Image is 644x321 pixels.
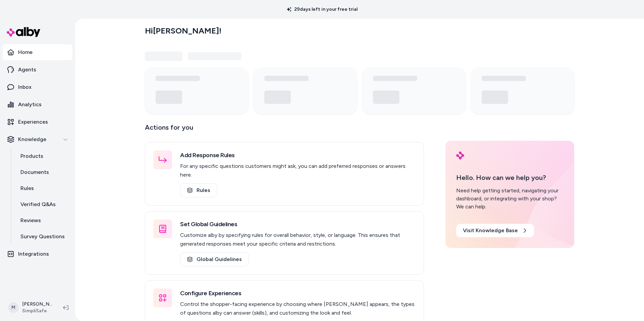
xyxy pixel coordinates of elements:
[18,66,36,74] p: Agents
[8,302,19,313] span: M
[3,79,72,95] a: Inbox
[180,252,249,266] a: Global Guidelines
[3,114,72,130] a: Experiences
[180,219,416,229] h3: Set Global Guidelines
[20,152,43,160] p: Products
[20,233,65,241] p: Survey Questions
[180,162,416,179] p: For any specific questions customers might ask, you can add preferred responses or answers here.
[3,246,72,262] a: Integrations
[20,200,56,208] p: Verified Q&As
[3,44,72,60] a: Home
[18,48,33,56] p: Home
[456,173,563,183] p: Hello. How can we help you?
[20,216,41,224] p: Reviews
[456,224,534,237] a: Visit Knowledge Base
[14,212,72,229] a: Reviews
[18,101,42,109] p: Analytics
[18,83,32,91] p: Inbox
[4,297,58,318] button: M[PERSON_NAME]SimpliSafe
[18,135,46,143] p: Knowledge
[20,168,49,176] p: Documents
[18,118,48,126] p: Experiences
[3,131,72,147] button: Knowledge
[22,308,52,314] span: SimpliSafe
[18,250,49,258] p: Integrations
[3,62,72,78] a: Agents
[22,301,52,308] p: [PERSON_NAME]
[14,196,72,212] a: Verified Q&As
[14,164,72,180] a: Documents
[180,288,416,298] h3: Configure Experiences
[180,183,217,197] a: Rules
[180,231,416,248] p: Customize alby by specifying rules for overall behavior, style, or language. This ensures that ge...
[7,27,40,37] img: alby Logo
[180,300,416,317] p: Control the shopper-facing experience by choosing where [PERSON_NAME] appears, the types of quest...
[283,6,362,13] p: 29 days left in your free trial
[180,150,416,160] h3: Add Response Rules
[20,184,34,192] p: Rules
[145,26,221,36] h2: Hi [PERSON_NAME] !
[14,180,72,196] a: Rules
[456,187,563,211] div: Need help getting started, navigating your dashboard, or integrating with your shop? We can help.
[14,148,72,164] a: Products
[456,151,464,159] img: alby Logo
[145,122,424,138] p: Actions for you
[3,97,72,113] a: Analytics
[14,229,72,245] a: Survey Questions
